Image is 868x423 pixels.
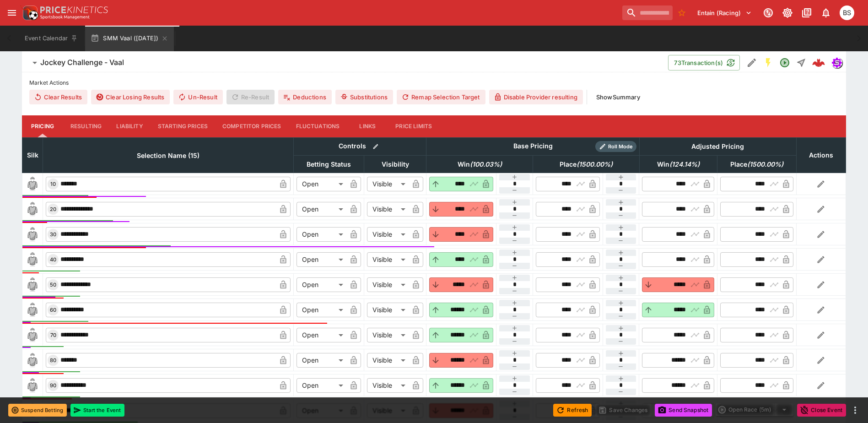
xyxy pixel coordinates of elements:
[297,353,346,368] div: Open
[91,90,170,104] button: Clear Losing Results
[297,378,346,393] div: Open
[297,227,346,242] div: Open
[4,5,20,21] button: open drawer
[604,143,636,151] span: Roll Mode
[591,90,646,104] button: ShowSummary
[367,252,409,267] div: Visible
[20,4,38,22] img: PriceKinetics Logo
[831,57,842,68] div: simulator
[840,5,854,20] div: Brendan Scoble
[297,177,346,191] div: Open
[297,328,346,342] div: Open
[367,378,409,393] div: Visible
[674,5,689,20] button: No Bookmarks
[553,404,592,417] button: Refresh
[397,90,485,104] button: Remap Selection Target
[760,54,776,71] button: SGM Enabled
[278,90,332,104] button: Deductions
[367,177,409,191] div: Visible
[639,137,796,155] th: Adjusted Pricing
[297,159,361,170] span: Betting Status
[798,5,815,21] button: Documentation
[25,202,40,217] img: blank-silk.png
[779,57,790,68] svg: Open
[367,277,409,292] div: Visible
[812,56,825,69] img: logo-cerberus--red.svg
[297,303,346,317] div: Open
[779,5,796,21] button: Toggle light/dark mode
[48,357,58,363] span: 80
[215,115,289,137] button: Competitor Prices
[289,115,347,137] button: Fluctuations
[796,137,846,173] th: Actions
[812,56,825,69] div: 456e7e0f-79e0-4341-97aa-645e3c4f4ec0
[818,5,834,21] button: Notifications
[716,403,793,416] div: split button
[797,404,846,417] button: Close Event
[25,277,40,292] img: blank-silk.png
[85,26,174,51] button: SMM Vaal ([DATE])
[367,353,409,368] div: Visible
[720,159,793,170] span: Place(1500.00%)
[367,303,409,317] div: Visible
[647,159,710,170] span: Win(124.14%)
[49,332,58,338] span: 70
[776,54,793,71] button: Open
[25,227,40,242] img: blank-silk.png
[70,404,124,417] button: Start the Event
[63,115,109,137] button: Resulting
[747,159,783,170] em: ( 1500.00 %)
[22,137,43,173] th: Silk
[367,227,409,242] div: Visible
[22,115,63,137] button: Pricing
[744,54,760,71] button: Edit Detail
[19,26,83,51] button: Event Calendar
[25,303,40,317] img: blank-silk.png
[25,328,40,342] img: blank-silk.png
[655,404,712,417] button: Send Snapshot
[595,141,636,152] div: Show/hide Price Roll mode configuration.
[226,90,275,104] span: Re-Result
[550,159,623,170] span: Place(1500.00%)
[29,76,839,90] label: Market Actions
[297,277,346,292] div: Open
[48,282,58,288] span: 50
[447,159,512,170] span: Win(100.03%)
[294,137,426,155] th: Controls
[297,252,346,267] div: Open
[29,90,87,104] button: Clear Results
[470,159,502,170] em: ( 100.03 %)
[40,58,124,67] h6: Jockey Challenge - Vaal
[388,115,439,137] button: Price Limits
[25,252,40,267] img: blank-silk.png
[692,5,757,20] button: Select Tenant
[40,15,90,19] img: Sportsbook Management
[367,328,409,342] div: Visible
[372,159,419,170] span: Visibility
[22,54,668,72] button: Jockey Challenge - Vaal
[347,115,388,137] button: Links
[669,159,700,170] em: ( 124.14 %)
[793,54,809,71] button: Straight
[48,206,58,212] span: 20
[40,6,108,13] img: PriceKinetics
[510,141,556,152] div: Base Pricing
[48,231,58,238] span: 30
[151,115,215,137] button: Starting Prices
[109,115,150,137] button: Liability
[127,150,210,161] span: Selection Name (15)
[297,202,346,217] div: Open
[668,55,740,70] button: 73Transaction(s)
[48,382,58,389] span: 90
[622,5,673,20] input: search
[367,202,409,217] div: Visible
[173,90,222,104] button: Un-Result
[850,405,861,416] button: more
[370,141,382,152] button: Bulk edit
[48,307,58,313] span: 60
[25,177,40,191] img: blank-silk.png
[49,181,58,187] span: 10
[489,90,583,104] button: Disable Provider resulting
[25,378,40,393] img: blank-silk.png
